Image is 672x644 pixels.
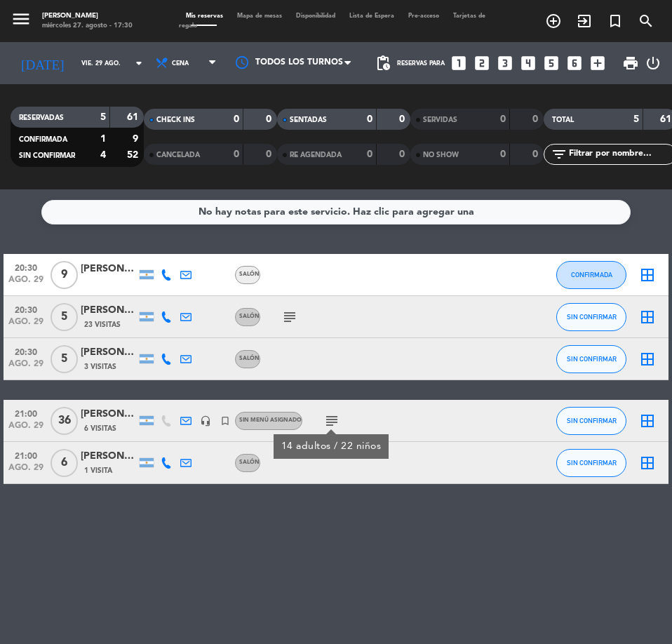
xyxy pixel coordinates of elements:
[19,136,67,143] span: CONFIRMADA
[8,317,43,333] span: ago. 29
[234,149,239,159] strong: 0
[8,421,43,437] span: ago. 29
[567,355,617,363] span: SIN CONFIRMAR
[172,60,189,67] span: Cena
[397,60,445,67] span: Reservas para
[42,21,133,31] div: miércoles 27. agosto - 17:30
[51,261,78,289] span: 9
[127,112,141,122] strong: 61
[11,8,32,29] i: menu
[281,439,381,454] div: 14 adultos / 22 niños
[450,54,468,72] i: looks_one
[100,112,106,122] strong: 5
[633,114,639,124] strong: 5
[290,116,327,123] span: SENTADAS
[519,54,537,72] i: looks_4
[565,54,584,72] i: looks_6
[8,405,43,421] span: 21:00
[500,149,506,159] strong: 0
[576,13,593,29] i: exit_to_app
[496,54,514,72] i: looks_3
[399,114,408,124] strong: 0
[199,204,474,220] div: No hay notas para este servicio. Haz clic para agregar una
[622,55,639,72] span: print
[8,359,43,375] span: ago. 29
[51,449,78,477] span: 6
[639,455,656,471] i: border_all
[532,149,541,159] strong: 0
[81,302,137,318] div: [PERSON_NAME]
[545,13,562,29] i: add_circle_outline
[500,114,506,124] strong: 0
[571,271,612,279] span: CONFIRMADA
[281,309,298,326] i: subject
[567,313,617,321] span: SIN CONFIRMAR
[542,54,560,72] i: looks_5
[239,417,302,423] span: Sin menú asignado
[179,13,485,29] span: Tarjetas de regalo
[639,309,656,326] i: border_all
[84,361,116,373] span: 3 Visitas
[8,343,43,359] span: 20:30
[367,149,372,159] strong: 0
[156,152,200,159] span: CANCELADA
[81,344,137,361] div: [PERSON_NAME]
[589,54,607,72] i: add_box
[567,417,617,424] span: SIN CONFIRMAR
[11,8,32,33] button: menu
[567,459,617,467] span: SIN CONFIRMAR
[645,42,661,84] div: LOG OUT
[289,13,342,19] span: Disponibilidad
[220,415,231,427] i: turned_in_not
[84,423,116,434] span: 6 Visitas
[8,447,43,463] span: 21:00
[556,449,626,477] button: SIN CONFIRMAR
[639,412,656,429] i: border_all
[367,114,372,124] strong: 0
[81,406,137,422] div: [PERSON_NAME]
[239,271,260,277] span: Salón
[84,319,121,330] span: 23 Visitas
[323,412,340,429] i: subject
[266,149,274,159] strong: 0
[81,448,137,464] div: [PERSON_NAME]
[239,314,260,319] span: Salón
[645,55,661,72] i: power_settings_new
[290,152,342,159] span: RE AGENDADA
[81,261,137,277] div: [PERSON_NAME]
[639,351,656,368] i: border_all
[11,49,74,76] i: [DATE]
[532,114,541,124] strong: 0
[556,407,626,435] button: SIN CONFIRMAR
[42,11,133,21] div: [PERSON_NAME]
[342,13,401,19] span: Lista de Espera
[401,13,446,19] span: Pre-acceso
[423,116,457,123] span: SERVIDAS
[552,116,574,123] span: TOTAL
[19,152,75,159] span: SIN CONFIRMAR
[51,407,78,435] span: 36
[51,345,78,373] span: 5
[8,301,43,317] span: 20:30
[8,259,43,275] span: 20:30
[100,150,106,160] strong: 4
[473,54,491,72] i: looks_two
[100,134,106,144] strong: 1
[239,459,260,465] span: Salón
[399,149,408,159] strong: 0
[84,465,112,476] span: 1 Visita
[639,267,656,283] i: border_all
[375,55,391,72] span: pending_actions
[133,134,141,144] strong: 9
[230,13,289,19] span: Mapa de mesas
[556,261,626,289] button: CONFIRMADA
[266,114,274,124] strong: 0
[200,415,211,427] i: headset_mic
[551,146,567,163] i: filter_list
[179,13,230,19] span: Mis reservas
[8,275,43,291] span: ago. 29
[19,114,64,121] span: RESERVADAS
[239,356,260,361] span: Salón
[156,116,195,123] span: CHECK INS
[51,303,78,331] span: 5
